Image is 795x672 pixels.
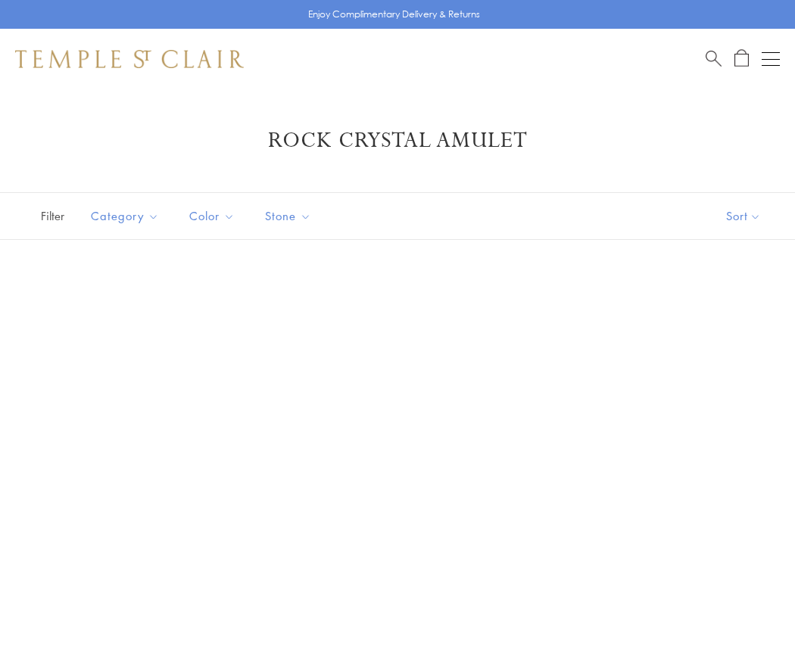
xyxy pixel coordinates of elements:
[308,7,480,22] p: Enjoy Complimentary Delivery & Returns
[15,50,244,68] img: Temple St. Clair
[79,199,170,233] button: Category
[734,49,749,68] a: Open Shopping Bag
[83,207,170,226] span: Category
[692,193,795,239] button: Show sort by
[182,207,246,226] span: Color
[762,50,780,68] button: Open navigation
[38,127,757,154] h1: Rock Crystal Amulet
[178,199,246,233] button: Color
[254,199,323,233] button: Stone
[706,49,722,68] a: Search
[257,207,323,226] span: Stone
